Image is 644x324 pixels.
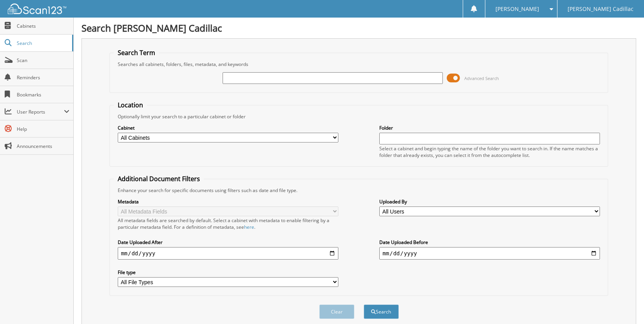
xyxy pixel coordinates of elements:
div: Enhance your search for specific documents using filters such as date and file type. [114,187,604,194]
span: Scan [17,57,69,64]
img: scan123-logo-white.svg [8,4,66,14]
span: Reminders [17,74,69,81]
button: Search [364,304,399,319]
span: Search [17,40,68,46]
label: Date Uploaded After [118,239,338,246]
input: start [118,247,338,260]
div: All metadata fields are searched by default. Select a cabinet with metadata to enable filtering b... [118,217,338,230]
button: Clear [319,304,354,319]
span: Announcements [17,143,69,150]
label: Folder [379,125,600,131]
label: File type [118,269,338,276]
label: Date Uploaded Before [379,239,600,246]
div: Searches all cabinets, folders, files, metadata, and keywords [114,61,604,68]
span: [PERSON_NAME] Cadillac [568,7,633,11]
a: here [244,224,254,230]
input: end [379,247,600,260]
label: Cabinet [118,125,338,131]
label: Metadata [118,198,338,205]
span: Bookmarks [17,91,69,98]
span: Advanced Search [464,75,499,81]
span: [PERSON_NAME] [495,7,539,11]
div: Select a cabinet and begin typing the name of the folder you want to search in. If the name match... [379,145,600,158]
h1: Search [PERSON_NAME] Cadillac [81,21,636,34]
legend: Additional Document Filters [114,174,204,183]
span: Cabinets [17,23,69,29]
div: Optionally limit your search to a particular cabinet or folder [114,113,604,120]
label: Uploaded By [379,198,600,205]
span: Help [17,126,69,132]
legend: Search Term [114,48,159,57]
legend: Location [114,101,147,109]
span: User Reports [17,109,64,115]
